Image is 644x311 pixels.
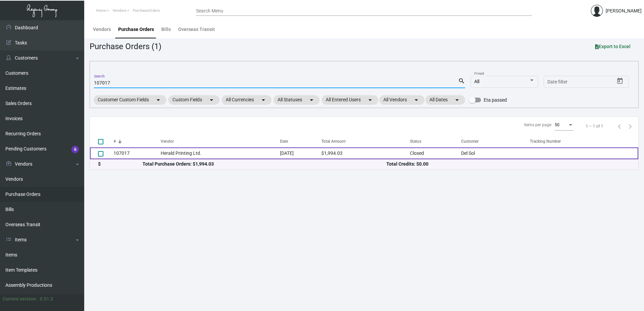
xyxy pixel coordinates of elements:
td: [DATE] [280,147,321,159]
button: Previous page [614,121,625,132]
mat-icon: search [458,77,465,85]
span: Export to Excel [595,44,631,49]
span: Eta passed [484,96,507,104]
mat-chip: All Vendors [379,95,424,105]
mat-chip: All Dates [425,95,465,105]
div: Current version: [3,296,37,303]
mat-icon: arrow_drop_down [154,96,162,104]
mat-chip: Customer Custom Fields [94,95,166,105]
mat-icon: arrow_drop_down [453,96,461,104]
mat-chip: All Statuses [273,95,320,105]
div: Customer [461,138,479,144]
div: Tracking Number [530,138,638,144]
span: 50 [555,123,559,127]
div: Items per page: [524,122,552,128]
mat-chip: All Entered Users [322,95,378,105]
mat-select: Items per page: [555,123,574,128]
div: Vendors [93,26,111,33]
td: $1,994.03 [321,147,410,159]
div: Total Amount [321,138,346,144]
div: 0.51.2 [40,296,53,303]
div: Status [410,138,421,144]
div: Tracking Number [530,138,561,144]
td: 107017 [114,147,161,159]
div: Status [410,138,461,144]
td: Del Sol [461,147,530,159]
mat-chip: All Currencies [222,95,271,105]
img: admin@bootstrapmaster.com [591,5,603,17]
td: Herald Printing Ltd. [161,147,280,159]
div: $ [98,161,142,168]
div: Customer [461,138,530,144]
span: Home [96,8,106,13]
mat-icon: arrow_drop_down [308,96,316,104]
div: Total Purchase Orders: $1,994.03 [142,161,386,168]
div: Bills [161,26,171,33]
div: Date [280,138,321,144]
input: End date [574,79,606,85]
div: [PERSON_NAME] [606,7,642,14]
div: # [114,138,116,144]
div: Total Credits: $0.00 [386,161,630,168]
button: Export to Excel [590,40,636,53]
mat-icon: arrow_drop_down [259,96,267,104]
div: Date [280,138,288,144]
mat-icon: arrow_drop_down [412,96,420,104]
mat-chip: Custom Fields [168,95,220,105]
div: Vendor [161,138,280,144]
mat-icon: arrow_drop_down [207,96,216,104]
div: Overseas Transit [178,26,215,33]
span: PurchaseOrders [133,8,160,13]
td: Closed [410,147,461,159]
div: Purchase Orders (1) [90,40,161,53]
div: Purchase Orders [118,26,154,33]
input: Start date [547,79,568,85]
button: Next page [625,121,636,132]
div: Total Amount [321,138,410,144]
span: All [474,79,479,84]
mat-icon: arrow_drop_down [366,96,374,104]
div: 1 – 1 of 1 [586,123,603,129]
div: # [114,138,161,144]
button: Open calendar [615,76,625,87]
div: Vendor [161,138,174,144]
span: Vendors [112,8,126,13]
